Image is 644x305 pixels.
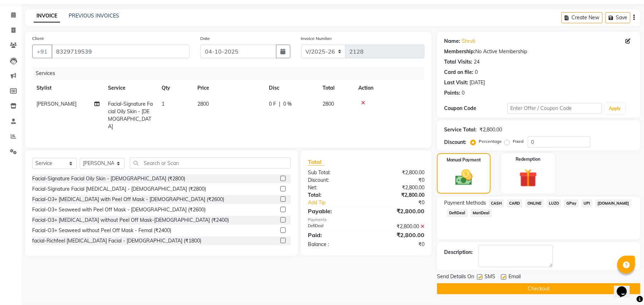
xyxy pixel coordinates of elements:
span: MariDeal [471,209,492,217]
button: Apply [605,103,625,114]
div: DefiDeal [303,223,366,230]
label: Redemption [516,156,540,162]
a: Add Tip [303,199,377,206]
span: Facial-Signature Facial Oily Skin - [DEMOGRAPHIC_DATA] [108,101,153,130]
th: Price [193,80,265,96]
th: Action [354,80,424,96]
div: Payments [308,217,424,223]
span: CASH [489,199,504,207]
label: Client [32,35,44,42]
span: UPI [581,199,593,207]
th: Total [318,80,354,96]
div: [DATE] [470,79,485,86]
div: Service Total: [444,126,477,134]
th: Stylist [32,80,104,96]
div: Facial-O3+ Seaweed without Peel Off Mask - Femal (₹2400) [32,227,171,234]
span: DefiDeal [447,209,468,217]
div: ₹2,800.00 [366,169,430,176]
div: Facial-O3+ [MEDICAL_DATA] with Peel Off Mask - [DEMOGRAPHIC_DATA] (₹2600) [32,196,224,203]
span: SMS [485,273,495,282]
label: Fixed [513,138,523,145]
div: Paid: [303,231,366,239]
div: ₹0 [377,199,430,206]
span: Payment Methods [444,199,486,207]
div: Facial-O3+ Seaweed with Peel Off Mask - [DEMOGRAPHIC_DATA] (₹2600) [32,206,206,214]
span: 2800 [197,101,209,107]
span: Total [308,158,324,166]
span: Email [508,273,521,282]
span: 2800 [323,101,334,107]
div: Payable: [303,207,366,215]
label: Manual Payment [447,157,481,163]
div: Membership: [444,48,475,55]
a: INVOICE [34,10,60,22]
button: Save [605,12,630,23]
div: Card on file: [444,69,473,76]
div: ₹0 [366,241,430,248]
input: Search or Scan [130,157,291,169]
span: LUZO [547,199,561,207]
th: Disc [265,80,318,96]
button: Checkout [437,283,640,294]
a: Shruti [462,37,475,45]
div: Facial-O3+ [MEDICAL_DATA] without Peel Off Mask-[DEMOGRAPHIC_DATA] (₹2400) [32,216,229,224]
div: ₹2,800.00 [366,191,430,199]
img: _cash.svg [450,167,478,187]
div: Last Visit: [444,79,468,86]
span: GPay [564,199,579,207]
div: No Active Membership [444,48,633,55]
div: ₹2,800.00 [366,207,430,215]
div: Total: [303,191,366,199]
div: ₹2,800.00 [366,223,430,230]
div: facial-Richfeel [MEDICAL_DATA] Facial - [DEMOGRAPHIC_DATA] (₹1800) [32,237,201,245]
div: Total Visits: [444,58,472,66]
span: 1 [162,101,164,107]
div: Services [33,67,430,80]
a: PREVIOUS INVOICES [69,12,119,19]
div: 0 [462,89,464,97]
input: Search by Name/Mobile/Email/Code [51,45,190,58]
th: Service [104,80,157,96]
label: Percentage [479,138,502,145]
div: 0 [475,69,478,76]
div: Description: [444,249,473,256]
img: _gift.svg [513,167,543,189]
div: ₹0 [366,176,430,184]
div: Facial-Signature Facial Oily Skin - [DEMOGRAPHIC_DATA] (₹2800) [32,175,185,182]
div: Facial-Signature Facial [MEDICAL_DATA] - [DEMOGRAPHIC_DATA] (₹2800) [32,185,206,193]
div: ₹2,800.00 [366,184,430,191]
div: 24 [474,58,480,66]
button: +91 [32,45,52,58]
div: Points: [444,89,460,97]
div: Discount: [303,176,366,184]
span: ONLINE [525,199,544,207]
div: Discount: [444,139,466,146]
iframe: chat widget [614,276,637,298]
label: Invoice Number [301,35,332,42]
div: ₹2,800.00 [366,231,430,239]
div: Sub Total: [303,169,366,176]
div: Balance : [303,241,366,248]
span: CARD [507,199,522,207]
span: [PERSON_NAME] [36,101,77,107]
div: Name: [444,37,460,45]
span: | [279,100,280,108]
div: ₹2,800.00 [480,126,502,134]
span: Send Details On [437,273,474,282]
button: Create New [561,12,603,23]
span: 0 F [269,100,276,108]
div: Coupon Code [444,105,507,112]
input: Enter Offer / Coupon Code [507,103,602,114]
div: Net: [303,184,366,191]
th: Qty [157,80,193,96]
span: 0 % [283,100,292,108]
label: Date [200,35,210,42]
span: [DOMAIN_NAME] [595,199,631,207]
